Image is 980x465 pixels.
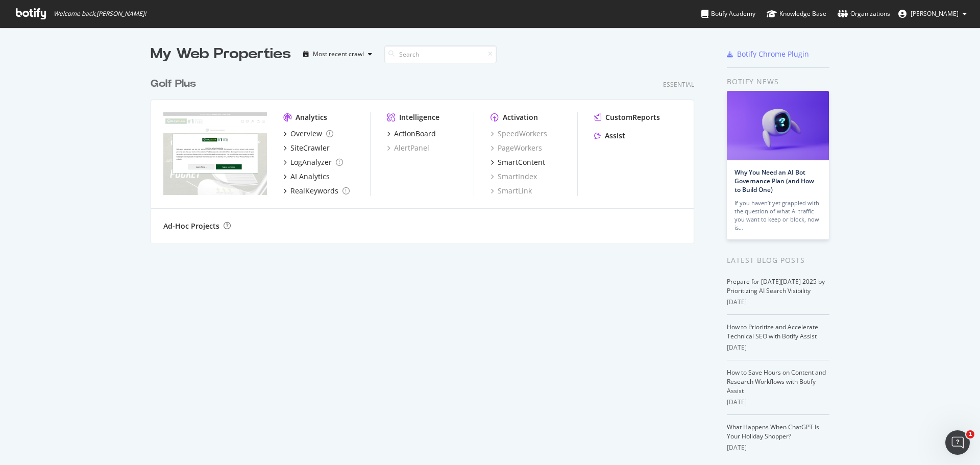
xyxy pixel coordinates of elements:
[727,343,829,352] div: [DATE]
[283,143,330,153] a: SiteCrawler
[290,143,330,153] div: SiteCrawler
[727,298,829,307] div: [DATE]
[727,368,826,395] a: How to Save Hours on Content and Research Workflows with Botify Assist
[491,129,547,139] a: SpeedWorkers
[290,186,338,196] div: RealKeywords
[290,172,330,182] div: AI Analytics
[54,60,79,67] div: Domaine
[605,112,660,123] div: CustomReports
[129,60,154,67] div: Mots-clés
[283,186,350,196] a: RealKeywords
[605,131,625,141] div: Assist
[387,143,429,153] a: AlertPanel
[163,221,219,231] div: Ad-Hoc Projects
[727,91,829,160] img: Why You Need an AI Bot Governance Plan (and How to Build One)
[163,112,267,195] img: golfplus.fr
[151,44,291,64] div: My Web Properties
[384,45,497,63] input: Search
[313,51,364,57] div: Most recent crawl
[503,112,538,123] div: Activation
[117,59,126,67] img: tab_keywords_by_traffic_grey.svg
[16,16,24,25] img: logo_orange.svg
[734,199,821,232] div: If you haven’t yet grappled with the question of what AI traffic you want to keep or block, now is…
[890,6,975,22] button: [PERSON_NAME]
[283,172,330,182] a: AI Analytics
[491,157,545,167] a: SmartContent
[945,430,970,455] iframe: Intercom live chat
[491,186,532,196] a: SmartLink
[737,49,809,59] div: Botify Chrome Plugin
[594,112,660,123] a: CustomReports
[16,27,24,35] img: website_grey.svg
[663,80,694,89] div: Essential
[290,157,332,167] div: LogAnalyzer
[387,129,436,139] a: ActionBoard
[727,277,825,295] a: Prepare for [DATE][DATE] 2025 by Prioritizing AI Search Visibility
[727,255,829,266] div: Latest Blog Posts
[42,59,51,67] img: tab_domain_overview_orange.svg
[701,9,755,19] div: Botify Academy
[151,64,702,243] div: grid
[727,49,809,59] a: Botify Chrome Plugin
[491,143,542,153] a: PageWorkers
[727,423,819,440] a: What Happens When ChatGPT Is Your Holiday Shopper?
[727,323,818,340] a: How to Prioritize and Accelerate Technical SEO with Botify Assist
[54,10,146,18] span: Welcome back, [PERSON_NAME] !
[394,129,436,139] div: ActionBoard
[283,129,333,139] a: Overview
[727,443,829,452] div: [DATE]
[399,112,439,123] div: Intelligence
[151,77,196,91] div: Golf Plus
[767,9,826,19] div: Knowledge Base
[290,129,322,139] div: Overview
[498,157,545,167] div: SmartContent
[151,77,200,91] a: Golf Plus
[594,131,625,141] a: Assist
[296,112,327,123] div: Analytics
[727,76,829,87] div: Botify news
[734,168,814,194] a: Why You Need an AI Bot Governance Plan (and How to Build One)
[491,172,537,182] a: SmartIndex
[299,46,376,62] button: Most recent crawl
[283,157,343,167] a: LogAnalyzer
[911,9,959,18] span: Alexandra Barbier
[727,398,829,407] div: [DATE]
[29,16,50,25] div: v 4.0.25
[966,430,974,438] span: 1
[838,9,890,19] div: Organizations
[27,27,115,35] div: Domaine: [DOMAIN_NAME]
